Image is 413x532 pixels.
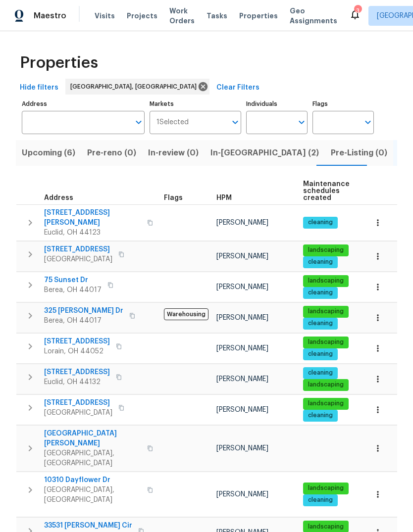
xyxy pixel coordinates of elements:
span: Geo Assignments [290,6,337,26]
span: cleaning [304,411,337,420]
label: Address [22,101,145,107]
span: In-review (0) [148,146,199,160]
button: Open [361,115,375,129]
span: [PERSON_NAME] [216,491,268,498]
span: [GEOGRAPHIC_DATA], [GEOGRAPHIC_DATA] [70,82,201,92]
span: cleaning [304,319,337,328]
label: Individuals [246,101,308,107]
span: [PERSON_NAME] [216,345,268,352]
span: Berea, OH 44017 [44,285,102,295]
span: HPM [216,194,232,201]
span: Euclid, OH 44123 [44,228,141,238]
span: 325 [PERSON_NAME] Dr [44,306,123,316]
span: Lorain, OH 44052 [44,346,110,356]
div: [GEOGRAPHIC_DATA], [GEOGRAPHIC_DATA] [65,79,209,95]
span: [PERSON_NAME] [216,445,268,452]
span: 1 Selected [156,118,189,127]
span: [STREET_ADDRESS][PERSON_NAME] [44,208,141,228]
span: Maestro [34,11,66,21]
button: Open [132,115,146,129]
span: [STREET_ADDRESS] [44,244,112,254]
span: [GEOGRAPHIC_DATA][PERSON_NAME] [44,429,141,448]
span: [GEOGRAPHIC_DATA] [44,408,112,418]
span: [PERSON_NAME] [216,219,268,226]
span: [PERSON_NAME] [216,314,268,321]
span: landscaping [304,523,348,531]
span: Properties [20,58,98,68]
span: landscaping [304,246,348,254]
span: [GEOGRAPHIC_DATA], [GEOGRAPHIC_DATA] [44,485,141,505]
span: cleaning [304,350,337,358]
span: cleaning [304,289,337,297]
span: Pre-reno (0) [87,146,136,160]
span: Berea, OH 44017 [44,316,123,326]
span: cleaning [304,258,337,266]
span: Projects [127,11,157,21]
span: Maintenance schedules created [303,181,350,201]
span: Hide filters [20,82,58,94]
span: 10310 Dayflower Dr [44,475,141,485]
span: Address [44,194,73,201]
span: cleaning [304,369,337,377]
span: Warehousing [164,308,208,320]
span: [GEOGRAPHIC_DATA] [44,254,112,264]
span: In-[GEOGRAPHIC_DATA] (2) [210,146,319,160]
button: Hide filters [16,79,62,97]
span: Flags [164,194,183,201]
span: Properties [239,11,278,21]
label: Flags [312,101,374,107]
span: [STREET_ADDRESS] [44,367,110,377]
span: landscaping [304,277,348,285]
span: Work Orders [169,6,195,26]
span: landscaping [304,338,348,346]
span: cleaning [304,496,337,504]
span: Clear Filters [216,82,259,94]
span: landscaping [304,484,348,492]
span: Visits [95,11,115,21]
span: Pre-Listing (0) [331,146,387,160]
button: Open [295,115,309,129]
span: 33531 [PERSON_NAME] Cir [44,521,132,531]
span: landscaping [304,307,348,316]
span: [GEOGRAPHIC_DATA], [GEOGRAPHIC_DATA] [44,448,141,468]
span: [STREET_ADDRESS] [44,398,112,408]
div: 3 [354,6,361,16]
span: Tasks [206,12,227,19]
button: Clear Filters [212,79,263,97]
span: [PERSON_NAME] [216,406,268,413]
span: [PERSON_NAME] [216,376,268,383]
span: [PERSON_NAME] [216,284,268,290]
span: landscaping [304,399,348,408]
span: Upcoming (6) [22,146,75,160]
label: Markets [150,101,242,107]
button: Open [228,115,242,129]
span: cleaning [304,218,337,227]
span: [PERSON_NAME] [216,253,268,260]
span: [STREET_ADDRESS] [44,337,110,346]
span: Euclid, OH 44132 [44,377,110,387]
span: 75 Sunset Dr [44,275,102,285]
span: landscaping [304,381,348,389]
